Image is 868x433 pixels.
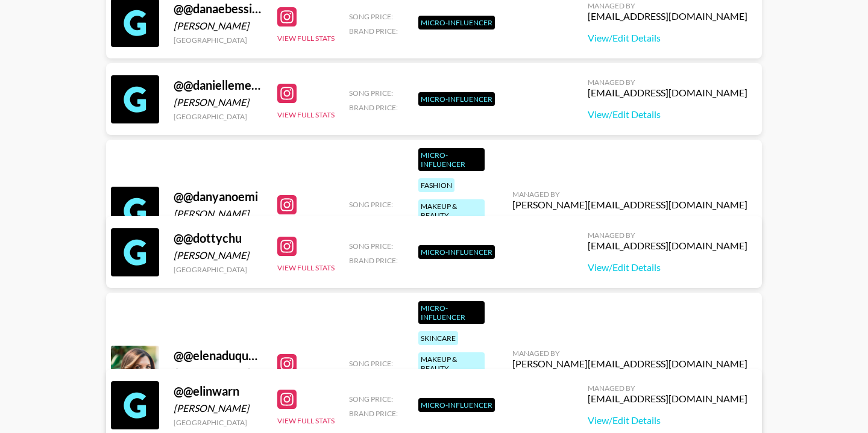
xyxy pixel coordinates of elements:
[418,148,485,171] div: Micro-Influencer
[588,240,747,252] div: [EMAIL_ADDRESS][DOMAIN_NAME]
[588,78,747,87] div: Managed By
[588,414,747,426] a: View/Edit Details
[349,26,398,36] span: Brand Price:
[349,103,398,112] span: Brand Price:
[174,189,263,204] div: @ @danyanoemi
[174,96,263,108] div: [PERSON_NAME]
[418,398,495,412] div: Micro-Influencer
[349,214,398,223] span: Brand Price:
[349,256,398,265] span: Brand Price:
[174,1,263,16] div: @ @danaebessin29
[174,231,263,246] div: @ @dottychu
[418,92,495,106] div: Micro-Influencer
[174,20,263,32] div: [PERSON_NAME]
[349,359,393,368] span: Song Price:
[349,241,393,251] span: Song Price:
[349,200,393,209] span: Song Price:
[588,32,747,44] a: View/Edit Details
[588,108,747,120] a: View/Edit Details
[588,87,747,99] div: [EMAIL_ADDRESS][DOMAIN_NAME]
[174,112,263,121] div: [GEOGRAPHIC_DATA]
[277,263,335,272] button: View Full Stats
[277,416,335,425] button: View Full Stats
[174,78,263,93] div: @ @daniellemedici
[512,349,747,358] div: Managed By
[277,110,335,119] button: View Full Stats
[349,89,393,98] span: Song Price:
[418,178,454,192] div: fashion
[174,367,263,379] div: [PERSON_NAME]
[174,402,263,414] div: [PERSON_NAME]
[588,393,747,405] div: [EMAIL_ADDRESS][DOMAIN_NAME]
[349,394,393,403] span: Song Price:
[174,418,263,427] div: [GEOGRAPHIC_DATA]
[277,34,335,43] button: View Full Stats
[174,208,263,220] div: [PERSON_NAME]
[174,348,263,363] div: @ @elenaduquebeauty
[588,1,747,10] div: Managed By
[174,384,263,399] div: @ @elinwarn
[418,331,458,345] div: skincare
[588,261,747,273] a: View/Edit Details
[174,36,263,45] div: [GEOGRAPHIC_DATA]
[174,249,263,261] div: [PERSON_NAME]
[349,12,393,21] span: Song Price:
[588,384,747,393] div: Managed By
[588,231,747,240] div: Managed By
[418,199,485,222] div: makeup & beauty
[418,245,495,259] div: Micro-Influencer
[174,265,263,274] div: [GEOGRAPHIC_DATA]
[512,199,747,211] div: [PERSON_NAME][EMAIL_ADDRESS][DOMAIN_NAME]
[512,190,747,199] div: Managed By
[418,352,485,375] div: makeup & beauty
[418,16,495,30] div: Micro-Influencer
[588,10,747,22] div: [EMAIL_ADDRESS][DOMAIN_NAME]
[349,409,398,418] span: Brand Price:
[512,358,747,370] div: [PERSON_NAME][EMAIL_ADDRESS][DOMAIN_NAME]
[418,301,485,324] div: Micro-Influencer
